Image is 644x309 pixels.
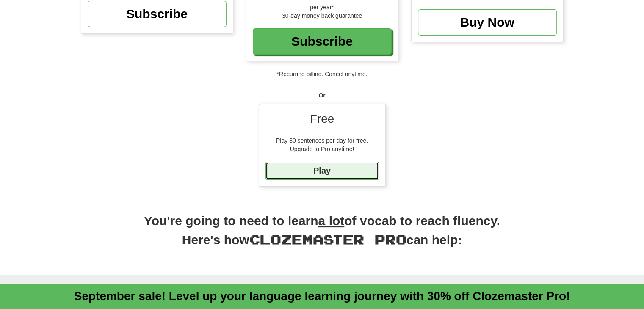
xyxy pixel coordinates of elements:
[81,212,564,258] h2: You're going to need to learn of vocab to reach fluency. Here's how can help:
[318,214,345,228] u: a lot
[265,162,379,180] a: Play
[265,136,379,145] div: Play 30 sentences per day for free.
[74,290,570,303] a: September sale! Level up your language learning journey with 30% off Clozemaster Pro!
[418,9,557,36] a: Buy Now
[265,110,379,132] div: Free
[249,232,406,247] span: Clozemaster Pro
[253,28,392,55] a: Subscribe
[253,3,392,11] div: per year*
[318,92,325,99] strong: Or
[88,1,227,27] a: Subscribe
[253,11,392,20] div: 30-day money back guarantee
[265,145,379,153] div: Upgrade to Pro anytime!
